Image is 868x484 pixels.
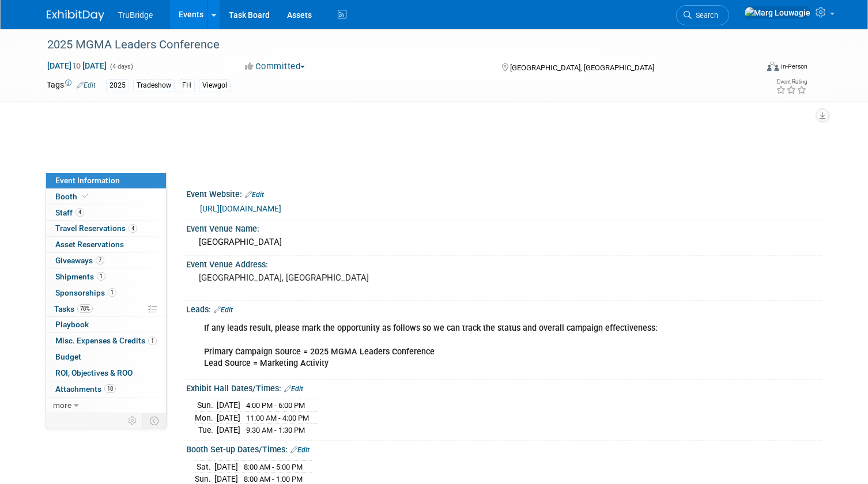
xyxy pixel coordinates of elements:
span: 78% [77,304,93,313]
span: Search [692,11,718,20]
span: 1 [108,288,116,297]
span: Budget [55,352,81,361]
a: Edit [245,191,264,199]
a: Giveaways7 [46,253,166,269]
div: Event Venue Name: [186,220,822,235]
td: Sat. [195,460,214,473]
div: Event Website: [186,186,822,201]
div: 2025 MGMA Leaders Conference [43,35,743,55]
td: Tue. [195,424,217,436]
span: Tasks [54,304,93,313]
div: Tradeshow [133,80,175,92]
span: 7 [96,256,104,264]
span: 1 [97,272,105,281]
b: If any leads result, please mark the opportunity as follows so we can track the status and overal... [204,323,658,333]
span: ROI, Objectives & ROO [55,368,133,377]
img: ExhibitDay [47,10,104,21]
a: Event Information [46,173,166,188]
a: Edit [77,81,96,89]
span: 9:30 AM - 1:30 PM [246,426,305,434]
a: Edit [214,306,233,314]
a: Attachments18 [46,381,166,397]
span: 11:00 AM - 4:00 PM [246,414,309,422]
span: Misc. Expenses & Credits [55,336,157,345]
span: [GEOGRAPHIC_DATA], [GEOGRAPHIC_DATA] [510,63,654,72]
a: more [46,398,166,413]
div: Leads: [186,301,822,316]
span: 18 [104,384,116,393]
span: Travel Reservations [55,224,137,233]
td: [DATE] [217,411,240,424]
span: Sponsorships [55,288,116,297]
a: Tasks78% [46,301,166,317]
span: more [53,400,71,410]
td: [DATE] [214,460,238,473]
a: Edit [284,385,303,393]
span: Shipments [55,272,105,281]
span: Booth [55,192,90,201]
a: Booth [46,189,166,205]
div: Booth Set-up Dates/Times: [186,441,822,456]
span: 4 [76,208,84,217]
div: In-Person [780,62,807,71]
a: Search [676,5,729,25]
button: Committed [241,60,310,73]
a: ROI, Objectives & ROO [46,365,166,381]
img: Format-Inperson.png [767,62,779,71]
span: 8:00 AM - 5:00 PM [244,463,303,471]
span: Attachments [55,384,116,394]
a: Asset Reservations [46,237,166,252]
a: Playbook [46,317,166,332]
div: Viewgol [199,80,231,92]
a: Sponsorships1 [46,285,166,301]
td: Toggle Event Tabs [142,413,166,428]
div: Event Format [695,60,807,77]
span: 1 [148,336,157,345]
div: FH [179,80,195,92]
td: [DATE] [217,424,240,436]
div: [GEOGRAPHIC_DATA] [195,233,813,251]
b: Lead Source = Marketing Activity [204,358,329,368]
td: Mon. [195,411,217,424]
span: Playbook [55,320,89,329]
div: 2025 [106,80,129,92]
td: Sun. [195,399,217,412]
div: Event Venue Address: [186,256,822,270]
td: Personalize Event Tab Strip [123,413,143,428]
td: Tags [47,79,96,92]
a: Misc. Expenses & Credits1 [46,333,166,349]
span: 8:00 AM - 1:00 PM [244,475,303,483]
span: (4 days) [109,63,133,70]
i: Booth reservation complete [82,193,88,199]
a: Shipments1 [46,269,166,285]
span: Staff [55,208,84,217]
b: 2025 MGMA Leaders Conference [310,347,435,357]
td: [DATE] [217,399,240,412]
span: to [71,61,82,70]
a: [URL][DOMAIN_NAME] [200,204,281,213]
a: Travel Reservations4 [46,221,166,236]
span: [DATE] [DATE] [47,60,107,71]
div: Event Rating [776,79,807,85]
span: Event Information [55,176,120,185]
a: Budget [46,349,166,365]
span: Asset Reservations [55,240,124,249]
img: Marg Louwagie [744,6,811,19]
pre: [GEOGRAPHIC_DATA], [GEOGRAPHIC_DATA] [199,273,439,283]
span: TruBridge [118,10,153,20]
div: Exhibit Hall Dates/Times: [186,380,822,395]
span: 4 [129,224,137,233]
span: 4:00 PM - 6:00 PM [246,401,305,410]
a: Edit [290,446,310,454]
b: Primary Campaign Source = [204,347,308,357]
a: Staff4 [46,205,166,221]
span: Giveaways [55,256,104,265]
